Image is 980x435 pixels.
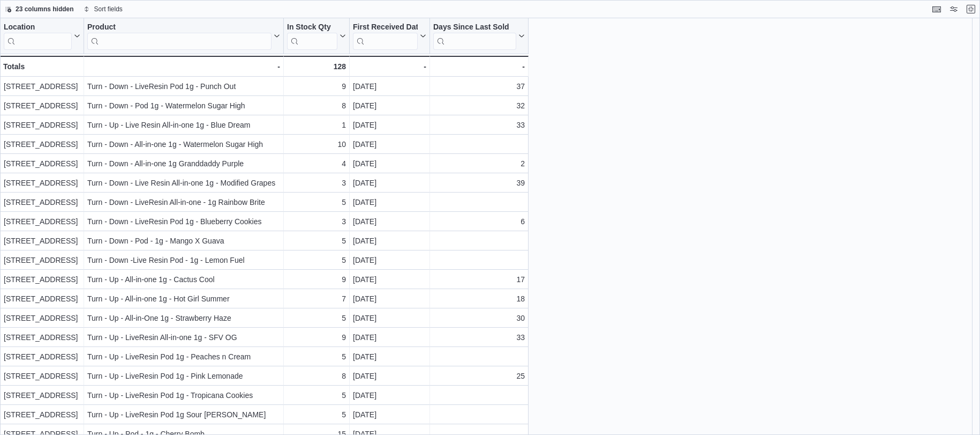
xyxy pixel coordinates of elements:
div: [STREET_ADDRESS] [4,350,80,363]
div: Turn - Up - LiveResin Pod 1g Sour [PERSON_NAME] [87,408,280,421]
div: In Stock Qty [287,23,337,50]
div: [STREET_ADDRESS] [4,312,80,325]
button: In Stock Qty [287,23,346,50]
div: First Received Date [353,23,418,50]
div: Turn - Up - LiveResin Pod 1g - Peaches n Cream [87,350,280,363]
div: 17 [433,273,525,286]
div: Turn - Down -Live Resin Pod - 1g - Lemon Fuel [87,254,280,267]
div: 6 [433,215,525,228]
div: [DATE] [353,157,426,170]
div: [STREET_ADDRESS] [4,389,80,402]
div: Turn - Down - LiveResin All-in-one - 1g Rainbow Brite [87,196,280,209]
div: 5 [287,312,346,325]
div: Turn - Up - All-in-One 1g - Strawberry Haze [87,312,280,325]
button: Sort fields [79,3,127,16]
div: 5 [287,389,346,402]
div: 9 [287,273,346,286]
div: Turn - Down - Pod 1g - Watermelon Sugar High [87,99,280,112]
div: Turn - Down - Live Resin All-in-one 1g - Modified Grapes [87,176,280,189]
div: Turn - Up - LiveResin All-in-one 1g - SFV OG [87,331,280,344]
div: [STREET_ADDRESS] [4,138,80,151]
div: 5 [287,234,346,247]
div: [STREET_ADDRESS] [4,234,80,247]
div: Turn - Up - LiveResin Pod 1g - Pink Lemonade [87,370,280,382]
div: 5 [287,196,346,209]
div: [DATE] [353,215,426,228]
div: 37 [433,80,525,93]
div: Location [4,23,72,33]
div: Turn - Down - All-in-one 1g Granddaddy Purple [87,157,280,170]
button: Display options [947,3,960,16]
div: [DATE] [353,254,426,267]
div: [DATE] [353,196,426,209]
div: [STREET_ADDRESS] [4,370,80,382]
div: 9 [287,80,346,93]
div: 1 [287,119,346,131]
div: [STREET_ADDRESS] [4,408,80,421]
button: Exit fullscreen [964,3,977,16]
div: [STREET_ADDRESS] [4,80,80,93]
button: 23 columns hidden [1,3,78,16]
div: [DATE] [353,99,426,112]
div: 32 [433,99,525,112]
div: 10 [287,138,346,151]
div: Turn - Up - Live Resin All-in-one 1g - Blue Dream [87,119,280,131]
div: 3 [287,215,346,228]
div: Turn - Down - LiveResin Pod 1g - Punch Out [87,80,280,93]
div: [STREET_ADDRESS] [4,292,80,305]
div: Turn - Up - All-in-one 1g - Hot Girl Summer [87,292,280,305]
div: 8 [287,370,346,382]
div: [DATE] [353,176,426,189]
div: [STREET_ADDRESS] [4,273,80,286]
div: [STREET_ADDRESS] [4,99,80,112]
div: 4 [287,157,346,170]
div: 25 [433,370,525,382]
div: - [433,60,525,73]
div: [DATE] [353,80,426,93]
div: [DATE] [353,389,426,402]
div: Turn - Up - LiveResin Pod 1g - Tropicana Cookies [87,389,280,402]
div: - [353,60,426,73]
div: 5 [287,408,346,421]
div: Product [87,23,272,50]
div: 5 [287,254,346,267]
div: [DATE] [353,331,426,344]
div: [DATE] [353,350,426,363]
div: 5 [287,350,346,363]
div: 30 [433,312,525,325]
div: Turn - Down - Pod - 1g - Mango X Guava [87,234,280,247]
div: In Stock Qty [287,23,337,33]
div: Turn - Down - All-in-one 1g - Watermelon Sugar High [87,138,280,151]
div: [DATE] [353,312,426,325]
div: First Received Date [353,23,418,33]
div: 2 [433,157,525,170]
span: 23 columns hidden [16,5,74,13]
div: 39 [433,176,525,189]
div: 33 [433,331,525,344]
div: 18 [433,292,525,305]
div: [STREET_ADDRESS] [4,119,80,131]
button: Days Since Last Sold [433,23,525,50]
div: [DATE] [353,408,426,421]
div: 3 [287,176,346,189]
div: [STREET_ADDRESS] [4,215,80,228]
div: 33 [433,119,525,131]
button: First Received Date [353,23,426,50]
button: Location [4,23,80,50]
div: [DATE] [353,119,426,131]
div: [STREET_ADDRESS] [4,196,80,209]
div: Location [4,23,72,50]
div: [DATE] [353,234,426,247]
div: [STREET_ADDRESS] [4,331,80,344]
div: [DATE] [353,292,426,305]
div: 7 [287,292,346,305]
div: Days Since Last Sold [433,23,516,50]
span: Sort fields [94,5,123,13]
div: Turn - Down - LiveResin Pod 1g - Blueberry Cookies [87,215,280,228]
div: Days Since Last Sold [433,23,516,33]
div: Turn - Up - All-in-one 1g - Cactus Cool [87,273,280,286]
div: 8 [287,99,346,112]
div: - [87,60,280,73]
div: Product [87,23,272,33]
div: [DATE] [353,273,426,286]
